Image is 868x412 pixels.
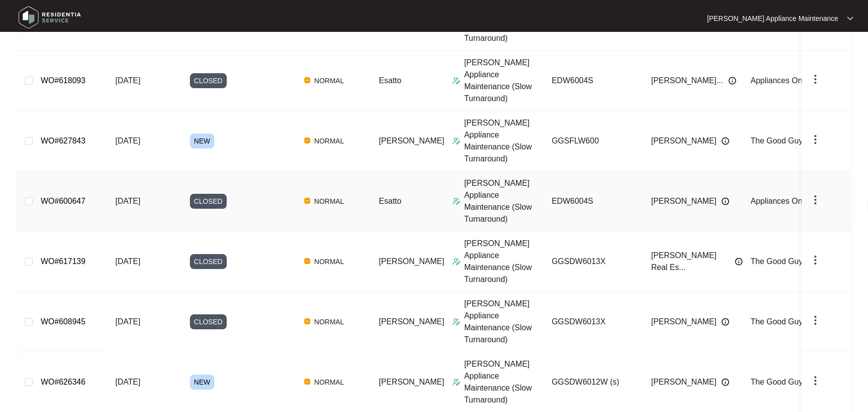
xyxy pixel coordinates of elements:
[190,254,227,269] span: CLOSED
[304,137,310,143] img: Vercel Logo
[751,317,807,326] span: The Good Guys
[379,257,444,266] span: [PERSON_NAME]
[452,318,460,326] img: Assigner Icon
[721,318,729,326] img: Info icon
[809,254,821,266] img: dropdown arrow
[751,137,807,145] span: The Good Guys
[304,198,310,204] img: Vercel Logo
[310,256,348,268] span: NORMAL
[190,134,214,148] span: NEW
[41,137,86,145] a: WO#627843
[651,250,730,274] span: [PERSON_NAME] Real Es...
[115,197,140,205] span: [DATE]
[651,376,717,388] span: [PERSON_NAME]
[115,257,140,266] span: [DATE]
[452,137,460,145] img: Assigner Icon
[544,111,643,171] td: GGSFLW600
[310,75,348,87] span: NORMAL
[751,378,807,386] span: The Good Guys
[304,258,310,264] img: Vercel Logo
[809,375,821,387] img: dropdown arrow
[544,292,643,352] td: GGSDW6013X
[310,135,348,147] span: NORMAL
[751,197,815,205] span: Appliances Online
[651,316,717,328] span: [PERSON_NAME]
[452,197,460,205] img: Assigner Icon
[379,76,401,85] span: Esatto
[41,76,86,85] a: WO#618093
[544,171,643,232] td: EDW6004S
[379,197,401,205] span: Esatto
[651,75,723,87] span: [PERSON_NAME]...
[452,258,460,266] img: Assigner Icon
[464,177,544,225] p: [PERSON_NAME] Appliance Maintenance (Slow Turnaround)
[190,314,227,329] span: CLOSED
[41,197,86,205] a: WO#600647
[379,137,444,145] span: [PERSON_NAME]
[190,73,227,88] span: CLOSED
[464,358,544,406] p: [PERSON_NAME] Appliance Maintenance (Slow Turnaround)
[809,314,821,326] img: dropdown arrow
[651,135,717,147] span: [PERSON_NAME]
[310,316,348,328] span: NORMAL
[544,232,643,292] td: GGSDW6013X
[190,375,214,390] span: NEW
[379,317,444,326] span: [PERSON_NAME]
[809,134,821,145] img: dropdown arrow
[721,137,729,145] img: Info icon
[310,195,348,207] span: NORMAL
[304,77,310,83] img: Vercel Logo
[651,195,717,207] span: [PERSON_NAME]
[809,73,821,85] img: dropdown arrow
[464,238,544,285] p: [PERSON_NAME] Appliance Maintenance (Slow Turnaround)
[751,76,815,85] span: Appliances Online
[464,117,544,165] p: [PERSON_NAME] Appliance Maintenance (Slow Turnaround)
[464,298,544,346] p: [PERSON_NAME] Appliance Maintenance (Slow Turnaround)
[464,57,544,105] p: [PERSON_NAME] Appliance Maintenance (Slow Turnaround)
[115,76,140,85] span: [DATE]
[304,379,310,385] img: Vercel Logo
[721,197,729,205] img: Info icon
[544,51,643,111] td: EDW6004S
[310,376,348,388] span: NORMAL
[847,16,853,21] img: dropdown arrow
[15,2,85,32] img: residentia service logo
[115,378,140,386] span: [DATE]
[721,378,729,386] img: Info icon
[735,258,743,266] img: Info icon
[115,317,140,326] span: [DATE]
[379,378,444,386] span: [PERSON_NAME]
[190,194,227,209] span: CLOSED
[115,137,140,145] span: [DATE]
[707,13,838,23] p: [PERSON_NAME] Appliance Maintenance
[41,317,86,326] a: WO#608945
[41,378,86,386] a: WO#626346
[41,257,86,266] a: WO#617139
[728,77,736,85] img: Info icon
[452,77,460,85] img: Assigner Icon
[304,318,310,324] img: Vercel Logo
[809,194,821,206] img: dropdown arrow
[751,257,807,266] span: The Good Guys
[452,378,460,386] img: Assigner Icon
